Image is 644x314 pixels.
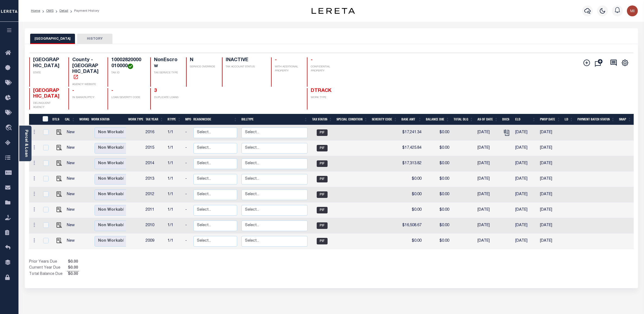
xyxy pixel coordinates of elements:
p: DUPLICATE LOANS [154,96,180,100]
h4: NonEscrow [154,57,180,69]
th: MPO [183,114,191,125]
th: &nbsp; [39,114,51,125]
td: $0.00 [424,156,451,172]
td: [DATE] [538,141,563,156]
td: [DATE] [475,203,500,218]
p: TAX SERVICE TYPE [154,71,180,75]
td: 1/1 [165,187,183,203]
h4: N [190,57,215,63]
th: Tax Year: activate to sort column ascending [143,114,165,125]
th: Severity Code: activate to sort column ascending [370,114,399,125]
td: $0.00 [399,234,424,249]
p: CONFIDENTIAL PROPERTY [311,65,340,73]
th: Balance Due: activate to sort column ascending [424,114,451,125]
span: - [111,88,113,93]
td: [DATE] [475,125,500,141]
td: [DATE] [475,156,500,172]
td: $0.00 [399,187,424,203]
td: 1/1 [165,141,183,156]
p: TAX ID [111,71,143,75]
h4: 10002820000010000 [111,57,143,69]
span: PIF [317,207,328,213]
td: 2014 [143,156,165,172]
li: Payment History [68,8,99,13]
a: Detail [59,9,68,13]
th: LD: activate to sort column ascending [563,114,575,125]
td: $17,425.84 [399,141,424,156]
td: [DATE] [475,172,500,187]
i: travel_explore [5,125,14,132]
th: CAL: activate to sort column ascending [63,114,77,125]
th: Special Condition: activate to sort column ascending [334,114,370,125]
p: LOAN SEVERITY CODE [111,96,143,100]
th: Base Amt: activate to sort column ascending [399,114,424,125]
th: Work Status [89,114,126,125]
td: $0.00 [424,172,451,187]
td: Total Balance Due [29,271,67,277]
th: ELD: activate to sort column ascending [513,114,538,125]
td: [DATE] [475,141,500,156]
td: [DATE] [513,203,538,218]
td: 1/1 [165,218,183,234]
th: Payment Batch Status: activate to sort column ascending [575,114,617,125]
a: 3 [154,88,157,93]
td: [DATE] [538,234,563,249]
th: PWOP Date: activate to sort column ascending [538,114,563,125]
p: IN BANKRUPTCY [72,96,101,100]
td: [DATE] [475,234,500,249]
td: - [183,125,191,141]
span: - [275,58,277,63]
td: [DATE] [513,141,538,156]
td: [DATE] [538,125,563,141]
p: DELINQUENT AGENCY [33,101,62,110]
td: $0.00 [424,234,451,249]
span: - [72,88,74,93]
span: PIF [317,191,328,198]
td: $17,313.82 [399,156,424,172]
span: DTRACK [311,88,331,93]
td: - [183,141,191,156]
td: [DATE] [538,218,563,234]
td: $0.00 [424,125,451,141]
th: BillType: activate to sort column ascending [239,114,310,125]
td: $0.00 [424,187,451,203]
td: $0.00 [424,141,451,156]
p: SERVICE OVERRIDE [190,65,215,69]
td: New [65,172,80,187]
td: 1/1 [165,234,183,249]
p: STATE [33,71,62,75]
span: - [311,58,313,63]
th: ReasonCode: activate to sort column ascending [191,114,239,125]
td: [DATE] [513,187,538,203]
td: $0.00 [399,172,424,187]
td: New [65,234,80,249]
th: Docs [500,114,513,125]
td: New [65,125,80,141]
th: WorkQ [77,114,89,125]
p: AGENCY WEBSITE [72,83,101,87]
th: As of Date: activate to sort column ascending [475,114,500,125]
th: RType: activate to sort column ascending [165,114,183,125]
td: [DATE] [538,203,563,218]
td: [DATE] [538,172,563,187]
p: WITH ADDITIONAL PROPERTY [275,65,300,73]
span: PIF [317,129,328,136]
span: PIF [317,238,328,244]
span: $0.00 [67,259,79,265]
td: $0.00 [424,218,451,234]
td: 2015 [143,141,165,156]
td: - [183,156,191,172]
td: Current Year Due [29,265,67,271]
td: 1/1 [165,125,183,141]
button: [GEOGRAPHIC_DATA] [30,34,75,44]
a: Home [31,9,40,13]
td: [DATE] [513,218,538,234]
td: Prior Years Due [29,259,67,265]
th: Work Type [126,114,143,125]
td: $0.00 [424,203,451,218]
td: [DATE] [513,234,538,249]
span: PIF [317,222,328,229]
td: - [183,203,191,218]
td: [DATE] [538,156,563,172]
td: [DATE] [513,125,538,141]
